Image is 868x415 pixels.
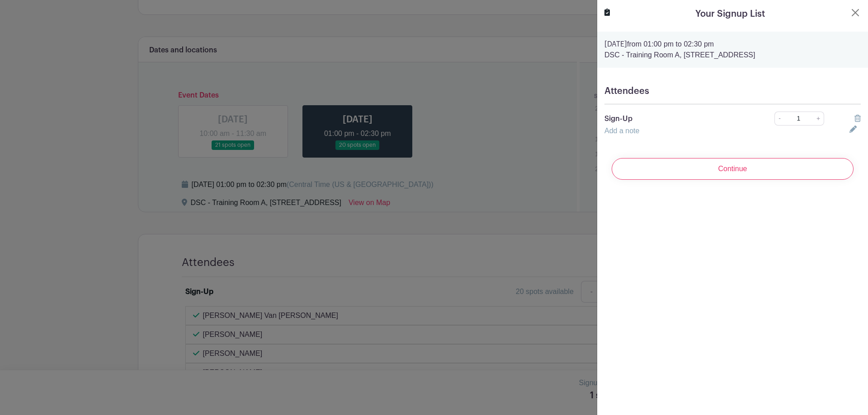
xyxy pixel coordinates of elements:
[604,39,861,50] p: from 01:00 pm to 02:30 pm
[604,127,639,135] a: Add a note
[604,41,627,48] strong: [DATE]
[604,50,861,61] p: DSC - Training Room A, [STREET_ADDRESS]
[850,7,861,18] button: Close
[604,113,750,124] p: Sign-Up
[774,112,784,126] a: -
[612,158,854,180] input: Continue
[813,112,824,126] a: +
[604,86,861,97] h5: Attendees
[695,7,765,21] h5: Your Signup List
